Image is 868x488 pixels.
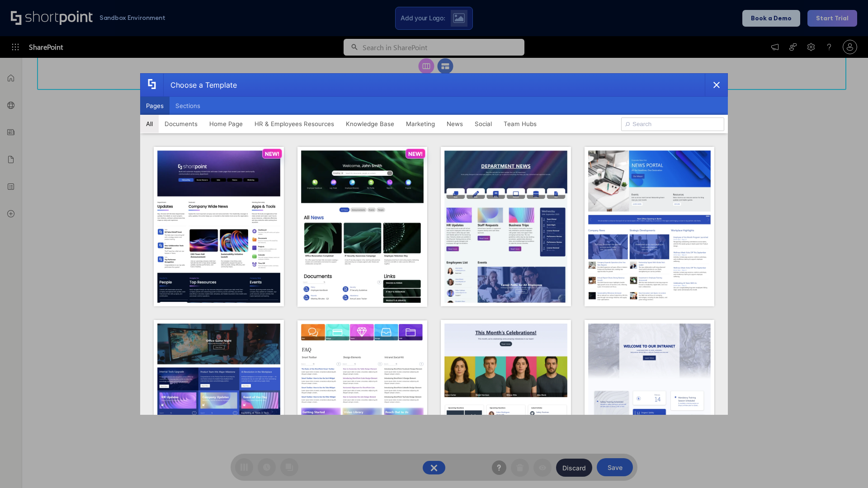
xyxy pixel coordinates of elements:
[140,73,728,415] div: template selector
[408,150,423,157] p: NEW!
[469,115,498,133] button: Social
[340,115,400,133] button: Knowledge Base
[400,115,441,133] button: Marketing
[163,74,237,96] div: Choose a Template
[140,97,170,115] button: Pages
[498,115,542,133] button: Team Hubs
[441,115,469,133] button: News
[621,117,724,131] input: Search
[159,115,203,133] button: Documents
[140,115,159,133] button: All
[249,115,340,133] button: HR & Employees Resources
[203,115,249,133] button: Home Page
[823,445,868,488] iframe: Chat Widget
[170,97,206,115] button: Sections
[265,150,279,157] p: NEW!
